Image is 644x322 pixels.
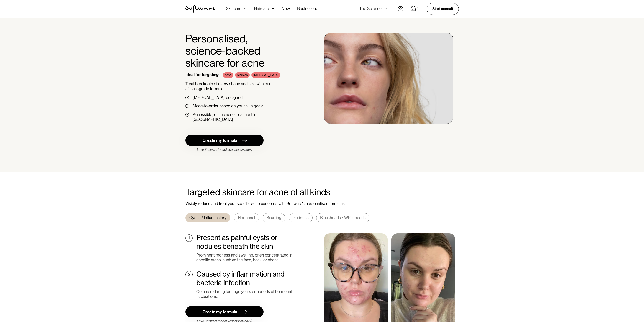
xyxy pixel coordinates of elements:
[189,215,226,220] div: Cystic / Inflammatory
[254,6,269,11] div: Haircare
[244,6,247,11] img: arrow down
[185,306,264,317] a: Create my formula
[185,135,264,146] a: Create my formula
[272,6,274,11] img: arrow down
[384,6,387,11] img: arrow down
[427,3,459,15] a: Start consult
[320,215,366,220] div: Blackheads / Whiteheads
[238,215,255,220] div: Hormonal
[226,6,241,11] div: Skincare
[185,5,215,13] a: home
[223,72,233,78] div: acne
[188,236,190,241] div: 1
[203,138,237,143] div: Create my formula
[203,309,237,314] div: Create my formula
[185,33,297,69] h1: Personalised, science-backed skincare for acne
[251,72,280,78] div: [MEDICAL_DATA]
[185,81,297,91] p: Treat breakouts of every shape and size with our clinical-grade formula.
[267,215,281,220] div: Scarring
[193,112,297,122] div: Accessible, online acne treatment in [GEOGRAPHIC_DATA]
[185,187,459,197] h2: Targeted skincare for acne of all kinds
[196,233,297,251] div: Present as painful cysts or nodules beneath the skin
[185,72,219,78] div: Ideal for targeting:
[359,6,382,11] div: The Science
[196,289,297,299] div: Common during teenage years or periods of hormonal fluctuations.
[185,5,215,13] img: Software Logo
[196,270,297,287] div: Caused by inflammation and bacteria infection
[293,215,309,220] div: Redness
[416,6,419,10] div: 0
[193,104,263,109] div: Made-to-order based on your skin goals
[411,6,419,12] a: Open empty cart
[185,201,459,206] div: Visibly reduce and treat your specific acne concerns with Software’s personalised formulas.
[196,253,297,262] div: Prominent redness and swelling, often concentrated in specific areas, such as the face, back, or ...
[185,148,264,152] div: Love Software (or get your money back)
[188,272,190,277] div: 2
[235,72,250,78] div: pimples
[193,95,243,100] div: [MEDICAL_DATA]-designed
